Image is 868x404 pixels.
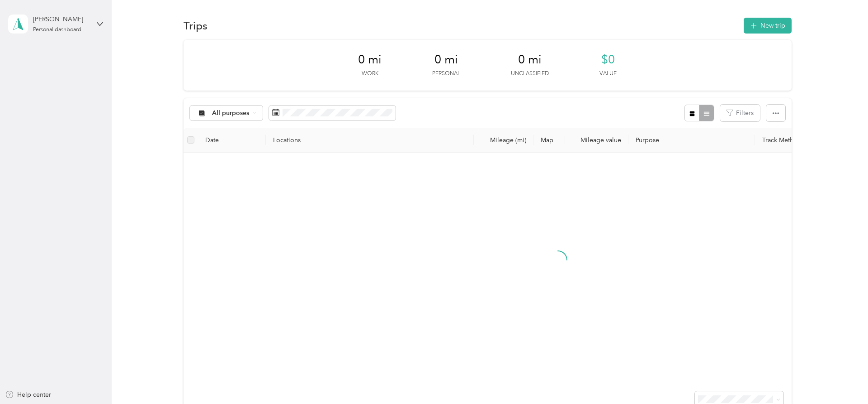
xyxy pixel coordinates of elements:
[511,70,549,78] p: Unclassified
[533,128,565,153] th: Map
[266,128,474,153] th: Locations
[744,18,792,34] button: New trip
[601,53,615,67] span: $0
[628,128,755,153] th: Purpose
[720,105,760,121] button: Filters
[755,128,818,153] th: Track Method
[599,70,617,78] p: Value
[5,390,51,399] button: Help center
[434,53,458,67] span: 0 mi
[474,128,533,153] th: Mileage (mi)
[33,27,81,33] div: Personal dashboard
[212,110,250,116] span: All purposes
[817,353,868,404] iframe: Everlance-gr Chat Button Frame
[432,70,460,78] p: Personal
[518,53,542,67] span: 0 mi
[358,53,382,67] span: 0 mi
[362,70,378,78] p: Work
[565,128,628,153] th: Mileage value
[198,128,266,153] th: Date
[184,21,208,30] h1: Trips
[33,14,90,24] div: [PERSON_NAME]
